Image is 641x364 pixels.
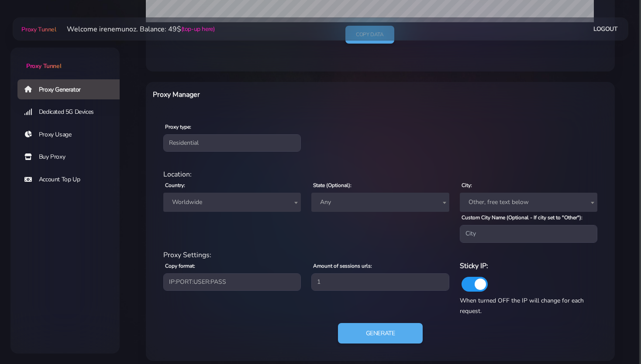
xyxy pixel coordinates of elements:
a: (top-up here) [181,24,215,34]
div: Location: [158,169,603,180]
span: Other, free text below [460,193,597,212]
a: Buy Proxy [17,147,127,167]
div: Proxy Settings: [158,250,603,260]
a: Proxy Tunnel [10,48,120,71]
span: Worldwide [169,196,296,208]
a: Proxy Tunnel [20,22,56,36]
label: Amount of sessions urls: [313,262,372,270]
iframe: Webchat Widget [599,322,630,353]
a: Logout [593,21,618,37]
span: Proxy Tunnel [21,25,56,34]
button: Generate [338,323,423,344]
span: Proxy Tunnel [26,62,61,70]
label: State (Optional): [313,181,352,189]
a: Account Top Up [17,170,127,190]
h6: Proxy Manager [153,89,414,100]
a: Dedicated 5G Devices [17,102,127,122]
h6: Sticky IP: [460,260,597,272]
input: City [460,225,597,242]
span: Any [311,193,449,212]
span: Worldwide [163,193,301,212]
a: Proxy Generator [17,79,127,99]
a: Proxy Usage [17,125,127,145]
span: Any [317,196,444,208]
label: Copy format: [165,262,195,270]
li: Welcome irenemunoz. Balance: 49$ [56,24,215,34]
label: Country: [165,181,185,189]
span: Other, free text below [465,196,592,208]
label: Custom City Name (Optional - If city set to "Other"): [462,214,582,221]
label: City: [462,181,472,189]
label: Proxy type: [165,123,191,131]
span: When turned OFF the IP will change for each request. [460,296,584,315]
